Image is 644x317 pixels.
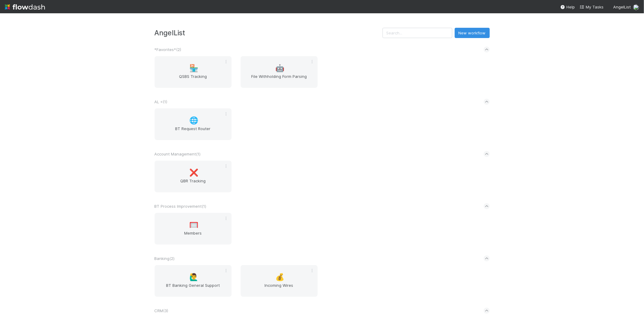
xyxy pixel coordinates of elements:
[155,29,383,37] h3: AngelList
[275,273,284,281] span: 💰
[155,204,207,209] span: BT Process Improvement ( 1 )
[560,4,575,10] div: Help
[157,178,229,190] span: QBR Tracking
[157,73,229,85] span: QSBS Tracking
[241,56,318,88] a: 🤖File Withholding Form Parsing
[243,73,315,85] span: File Withholding Form Parsing
[189,221,198,229] span: 🥅
[155,47,181,52] span: *Favorites* ( 2 )
[241,265,318,297] a: 💰Incoming Wires
[613,5,631,9] span: AngelList
[189,169,198,177] span: ❌
[155,56,232,88] a: 🏪QSBS Tracking
[189,117,198,124] span: 🌐
[633,4,639,10] img: avatar_66854b90-094e-431f-b713-6ac88429a2b8.png
[157,282,229,294] span: BT Banking General Support
[5,2,45,12] img: logo-inverted-e16ddd16eac7371096b0.svg
[155,99,168,104] span: AL < ( 1 )
[383,28,452,38] input: Search...
[580,4,604,10] a: My Tasks
[455,28,490,38] button: New workflow
[155,256,175,261] span: Banking ( 2 )
[155,265,232,297] a: 🙋‍♂️BT Banking General Support
[155,213,232,245] a: 🥅Members
[189,273,198,281] span: 🙋‍♂️
[580,5,604,9] span: My Tasks
[155,108,232,140] a: 🌐BT Request Router
[155,161,232,192] a: ❌QBR Tracking
[155,308,168,313] span: CRM ( 3 )
[243,282,315,294] span: Incoming Wires
[157,230,229,242] span: Members
[157,126,229,138] span: BT Request Router
[275,64,284,72] span: 🤖
[155,152,201,156] span: Account Management ( 1 )
[189,64,198,72] span: 🏪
